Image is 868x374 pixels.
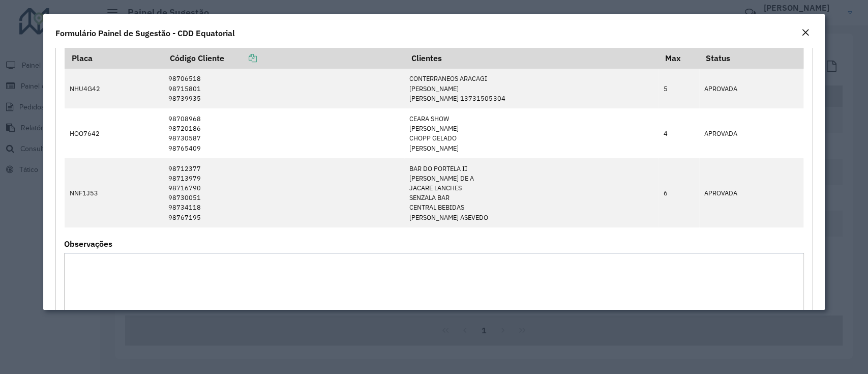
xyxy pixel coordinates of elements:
td: NNF1J53 [65,158,163,227]
th: Placa [65,47,163,69]
em: Fechar [801,28,810,37]
td: HOO7642 [65,108,163,158]
th: Status [699,47,804,69]
td: APROVADA [699,108,804,158]
button: Close [798,26,813,40]
label: Observações [64,238,112,250]
h4: Formulário Painel de Sugestão - CDD Equatorial [55,27,235,39]
td: NHU4G42 [65,69,163,108]
td: CONTERRANEOS ARACAGI [PERSON_NAME] [PERSON_NAME] 13731505304 [404,69,659,108]
td: 4 [659,108,699,158]
th: Clientes [404,47,659,69]
td: APROVADA [699,158,804,227]
td: 5 [659,69,699,108]
td: APROVADA [699,69,804,108]
th: Max [659,47,699,69]
td: 98706518 98715801 98739935 [163,69,404,108]
th: Código Cliente [163,47,404,69]
td: CEARA SHOW [PERSON_NAME] CHOPP GELADO [PERSON_NAME] [404,108,659,158]
td: 98712377 98713979 98716790 98730051 98734118 98767195 [163,158,404,227]
td: BAR DO PORTELA II [PERSON_NAME] DE A JACARE LANCHES SENZALA BAR CENTRAL BEBIDAS [PERSON_NAME] ASE... [404,158,659,227]
td: 98708968 98720186 98730587 98765409 [163,108,404,158]
td: 6 [659,158,699,227]
a: Copiar [224,53,257,63]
